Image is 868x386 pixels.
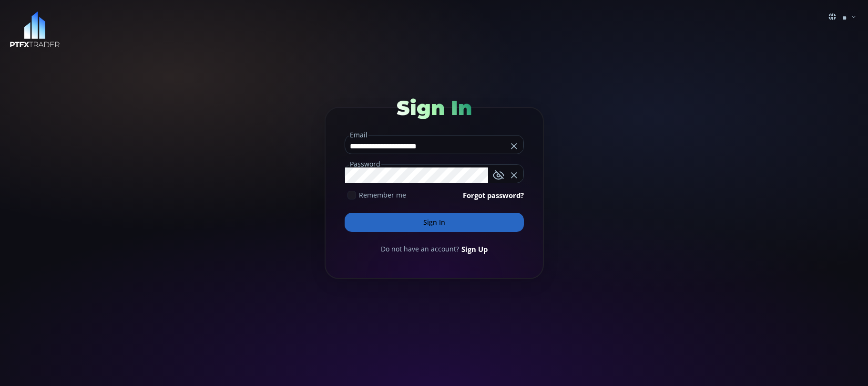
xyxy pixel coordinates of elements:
[463,190,524,200] a: Forgot password?
[359,190,406,200] span: Remember me
[345,244,524,254] div: Do not have an account?
[461,244,488,254] a: Sign Up
[345,213,524,232] button: Sign In
[397,95,472,120] span: Sign In
[10,11,60,48] img: LOGO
